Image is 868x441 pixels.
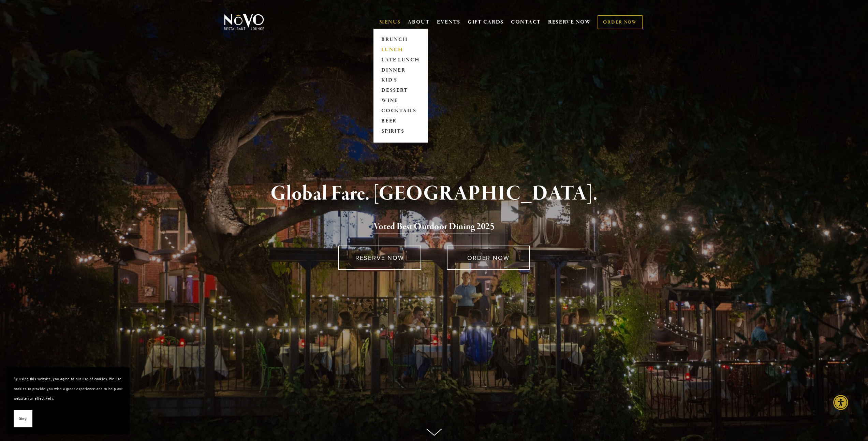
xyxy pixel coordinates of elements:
[379,19,401,26] a: MENUS
[270,181,598,207] strong: Global Fare. [GEOGRAPHIC_DATA].
[598,15,642,29] a: ORDER NOW
[379,96,422,106] a: WINE
[468,16,504,29] a: GIFT CARDS
[379,65,422,75] a: DINNER
[511,16,541,29] a: CONTACT
[223,14,265,31] img: Novo Restaurant &amp; Lounge
[235,220,633,234] h2: 5
[379,127,422,137] a: SPIRITS
[379,116,422,127] a: BEER
[379,34,422,45] a: BRUNCH
[379,106,422,116] a: COCKTAILS
[379,45,422,55] a: LUNCH
[408,19,430,26] a: ABOUT
[548,16,591,29] a: RESERVE NOW
[833,395,848,410] div: Accessibility Menu
[447,246,530,270] a: ORDER NOW
[379,75,422,86] a: KID'S
[14,410,32,428] button: Okay!
[7,367,130,434] section: Cookie banner
[437,19,460,26] a: EVENTS
[379,86,422,96] a: DESSERT
[19,414,27,424] span: Okay!
[373,221,490,234] a: Voted Best Outdoor Dining 202
[14,374,123,403] p: By using this website, you agree to our use of cookies. We use cookies to provide you with a grea...
[379,55,422,65] a: LATE LUNCH
[338,246,421,270] a: RESERVE NOW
